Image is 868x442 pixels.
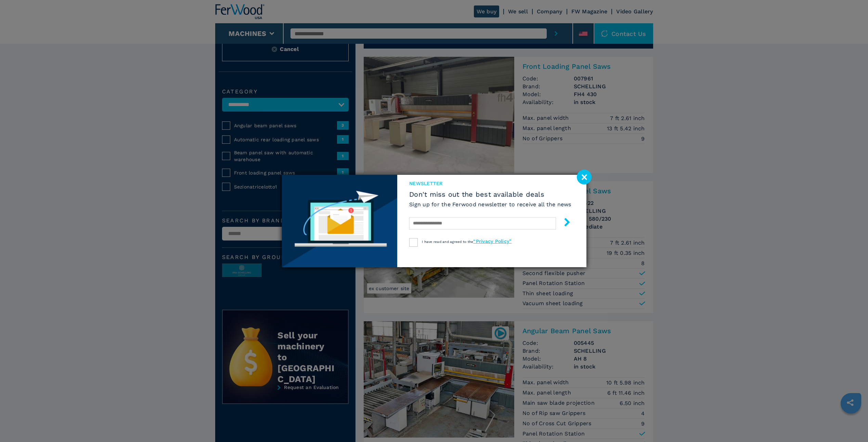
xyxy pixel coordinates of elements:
[282,175,398,267] img: Newsletter image
[409,180,571,187] span: newsletter
[409,200,571,208] h6: Sign up for the Ferwood newsletter to receive all the news
[473,238,511,244] a: “Privacy Policy”
[409,190,571,198] span: Don't miss out the best available deals
[422,240,511,244] span: I have read and agreed to the
[556,215,571,231] button: submit-button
